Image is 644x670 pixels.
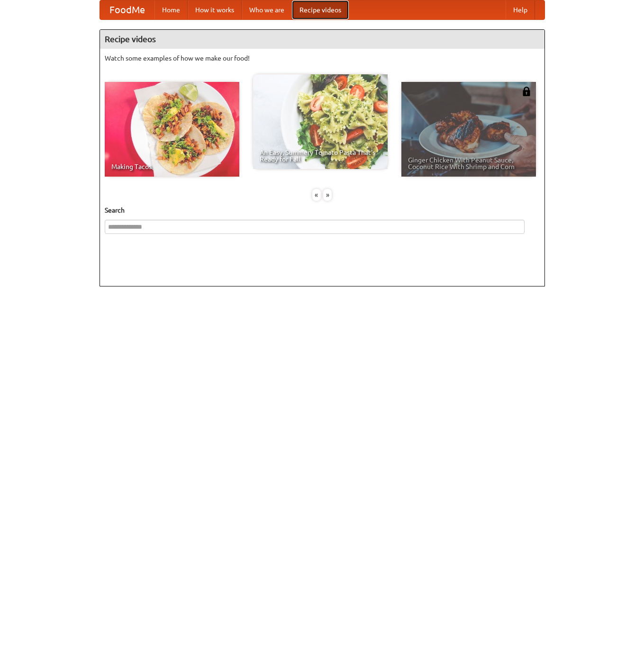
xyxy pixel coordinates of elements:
a: Making Tacos [105,82,239,177]
a: An Easy, Summery Tomato Pasta That's Ready for Fall [253,74,388,169]
h5: Search [105,205,540,215]
a: Home [154,0,188,19]
a: Recipe videos [292,0,349,19]
div: » [323,189,332,201]
p: Watch some examples of how we make our food! [105,54,540,63]
div: « [312,189,321,201]
img: 483408.png [522,87,531,96]
a: How it works [188,0,242,19]
span: Making Tacos [111,163,233,170]
a: FoodMe [100,0,154,19]
span: An Easy, Summery Tomato Pasta That's Ready for Fall [260,149,381,162]
a: Help [506,0,535,19]
h4: Recipe videos [100,30,544,49]
a: Who we are [242,0,292,19]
